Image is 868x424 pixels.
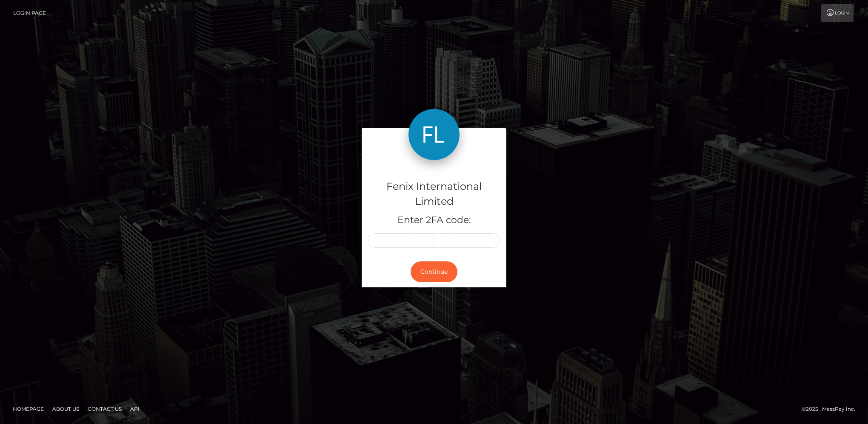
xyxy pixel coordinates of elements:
[368,179,500,209] h4: Fenix International Limited
[821,4,854,22] a: Login
[368,214,500,227] h5: Enter 2FA code:
[127,402,143,415] a: API
[408,109,460,160] img: Fenix International Limited
[9,402,47,415] a: Homepage
[49,402,83,415] a: About Us
[13,4,46,22] a: Login Page
[802,404,862,414] div: © 2025 , MassPay Inc.
[84,402,125,415] a: Contact Us
[411,261,457,282] button: Continue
